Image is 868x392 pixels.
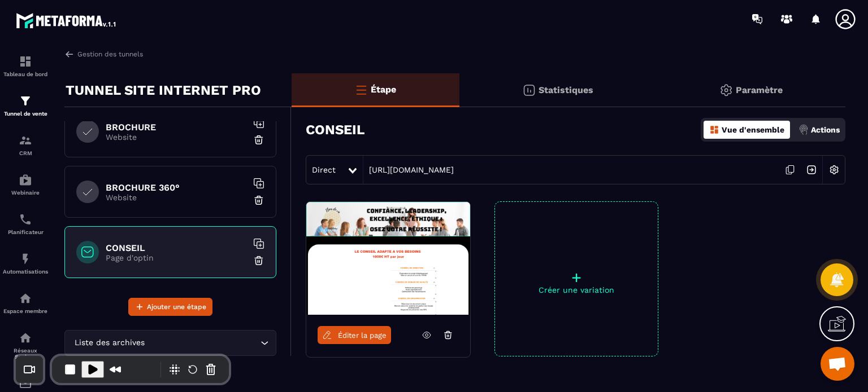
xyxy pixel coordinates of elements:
[354,83,368,96] img: bars-o.4a397970.svg
[823,159,845,180] img: setting-w.858f3a88.svg
[19,134,32,147] img: formation
[64,330,276,356] div: Search for option
[19,377,32,390] img: email
[801,159,822,180] img: arrow-next.bcc2205e.svg
[736,85,783,95] p: Paramètre
[3,165,48,204] a: automationsautomationsWebinaire
[106,193,247,202] p: Website
[811,125,840,134] p: Actions
[522,83,536,97] img: stats.20deebd0.svg
[306,202,470,315] img: image
[709,125,719,135] img: dashboard-orange.40269519.svg
[312,165,336,174] span: Direct
[253,255,264,266] img: trash
[19,252,32,266] img: automations
[722,125,784,134] p: Vue d'ensemble
[253,195,264,206] img: trash
[19,173,32,187] img: automations
[3,46,48,86] a: formationformationTableau de bord
[3,244,48,283] a: automationsautomationsAutomatisations
[147,301,206,312] span: Ajouter une étape
[798,125,809,135] img: actions.d6e523a2.png
[64,49,143,59] a: Gestion des tunnels
[3,71,48,77] p: Tableau de bord
[371,84,396,95] p: Étape
[3,125,48,165] a: formationformationCRM
[3,268,48,275] p: Automatisations
[3,190,48,196] p: Webinaire
[363,165,454,174] a: [URL][DOMAIN_NAME]
[253,134,264,146] img: trash
[495,270,658,285] p: +
[495,285,658,294] p: Créer une variation
[3,283,48,323] a: automationsautomationsEspace membre
[128,298,212,316] button: Ajouter une étape
[19,213,32,226] img: scheduler
[64,49,75,59] img: arrow
[106,243,247,253] h6: CONSEIL
[106,253,247,262] p: Page d'optin
[19,292,32,305] img: automations
[3,86,48,125] a: formationformationTunnel de vente
[306,122,364,138] h3: CONSEIL
[147,337,258,349] input: Search for option
[3,323,48,368] a: social-networksocial-networkRéseaux Sociaux
[3,204,48,244] a: schedulerschedulerPlanificateur
[19,331,32,345] img: social-network
[106,122,247,133] h6: BROCHURE
[19,55,32,68] img: formation
[66,79,261,102] p: TUNNEL SITE INTERNET PRO
[106,182,247,193] h6: BROCHURE 360°
[16,10,118,30] img: logo
[539,85,593,95] p: Statistiques
[3,229,48,235] p: Planificateur
[338,331,387,340] span: Éditer la page
[3,111,48,117] p: Tunnel de vente
[3,150,48,156] p: CRM
[719,83,733,97] img: setting-gr.5f69749f.svg
[3,308,48,314] p: Espace membre
[19,94,32,108] img: formation
[106,133,247,142] p: Website
[72,337,147,349] span: Liste des archives
[821,347,854,381] a: Ouvrir le chat
[318,326,391,344] a: Éditer la page
[3,347,48,360] p: Réseaux Sociaux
